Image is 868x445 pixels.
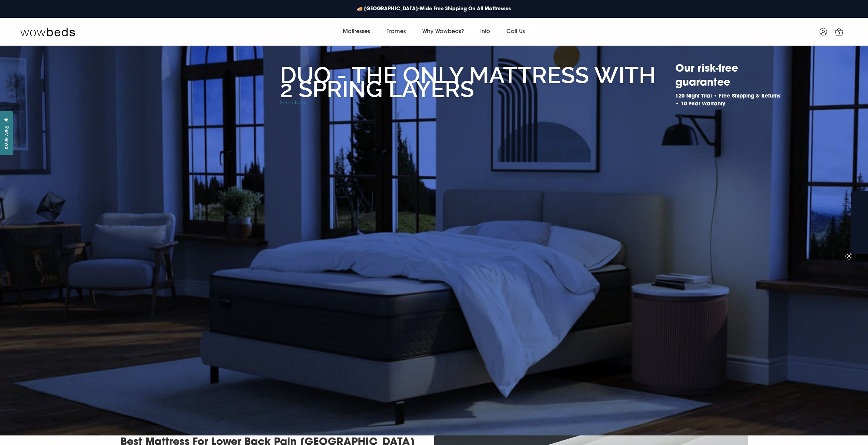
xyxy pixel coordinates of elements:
span: 0 [836,30,842,37]
a: Shop Now [280,101,307,106]
h2: Duo - the only mattress with 2 spring layers [280,68,672,96]
a: 🚚 [GEOGRAPHIC_DATA]-Wide Free Shipping On All Mattresses [353,2,514,16]
div: Close teaser [851,191,868,254]
a: Call Us [498,22,533,41]
button: Close teaser [845,253,852,259]
h2: Our risk-free guarantee [675,62,782,90]
img: Wow Beds Logo [20,27,75,36]
h4: 120 Night Trial • Free Shipping & Returns • 10 Year Warranty [675,93,782,108]
span: Reviews [2,125,11,150]
a: Frames [378,22,414,41]
a: 0 [830,23,848,40]
a: Mattresses [335,22,378,41]
a: Why Wowbeds? [414,22,472,41]
a: Info [472,22,498,41]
